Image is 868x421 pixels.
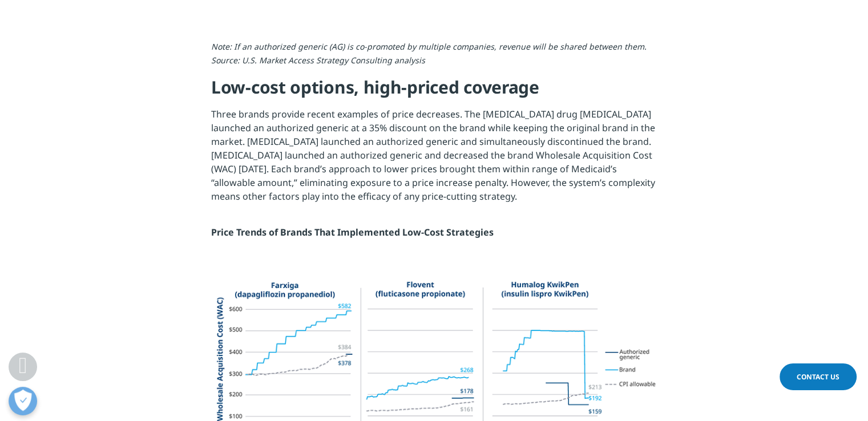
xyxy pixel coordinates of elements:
button: Open Preferences [9,387,37,415]
p: Three brands provide recent examples of price decreases. The [MEDICAL_DATA] drug [MEDICAL_DATA] l... [211,107,657,212]
em: Note: If an authorized generic (AG) is co-promoted by multiple companies, revenue will be shared ... [211,41,647,66]
strong: Price Trends of Brands That Implemented Low-Cost Strategies [211,226,494,238]
span: Contact Us [797,372,839,382]
h4: Low-cost options, high-priced coverage [211,76,657,107]
a: Contact Us [780,363,857,390]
